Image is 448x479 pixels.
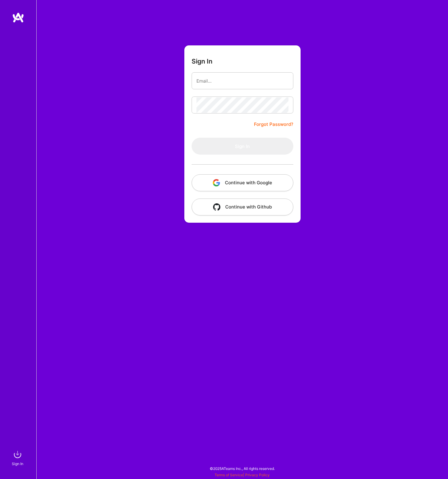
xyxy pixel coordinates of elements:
[215,473,243,477] a: Terms of Service
[192,138,293,155] button: Sign In
[13,448,24,467] a: sign inSign In
[245,473,270,477] a: Privacy Policy
[192,174,293,191] button: Continue with Google
[12,12,24,23] img: logo
[12,461,23,467] div: Sign In
[192,198,293,215] button: Continue with Github
[213,179,220,186] img: icon
[196,73,288,89] input: Email...
[12,448,24,461] img: sign in
[213,203,220,211] img: icon
[36,461,448,476] div: © 2025 ATeams Inc., All rights reserved.
[192,57,212,65] h3: Sign In
[215,473,270,477] span: |
[254,121,293,128] a: Forgot Password?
